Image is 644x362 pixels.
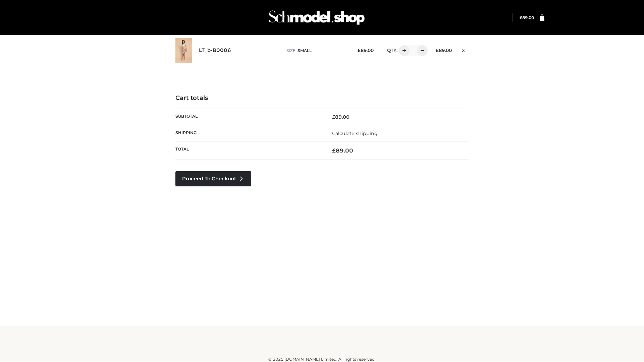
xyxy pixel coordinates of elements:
th: Total [175,142,322,160]
a: Remove this item [459,45,469,54]
span: SMALL [298,48,312,53]
bdi: 89.00 [358,48,374,53]
bdi: 89.00 [436,48,452,53]
h4: Cart totals [175,95,469,102]
bdi: 89.00 [520,15,534,20]
a: Proceed to Checkout [175,171,251,186]
img: Schmodel Admin 964 [266,4,367,31]
span: £ [332,114,335,120]
span: £ [332,147,336,154]
span: £ [520,15,522,20]
bdi: 89.00 [332,147,353,154]
bdi: 89.00 [332,114,350,120]
a: LT_b-B0006 [199,47,231,54]
span: £ [436,48,439,53]
p: size : [286,48,347,54]
th: Shipping [175,125,322,141]
span: £ [358,48,361,53]
a: Calculate shipping [332,130,378,136]
a: £89.00 [520,15,534,20]
div: QTY: [380,45,425,56]
th: Subtotal [175,109,322,125]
